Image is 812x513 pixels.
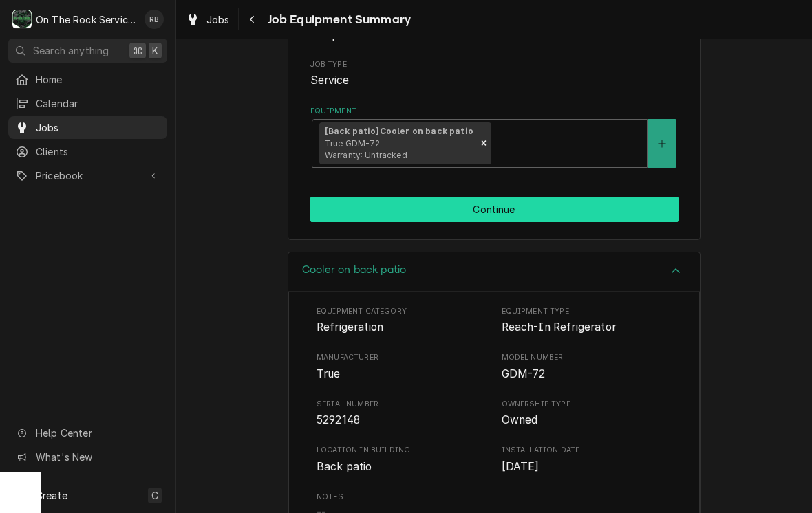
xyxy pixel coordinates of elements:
[310,197,679,222] button: Continue
[502,306,672,317] span: Equipment Type
[502,352,672,363] span: Model Number
[145,10,164,29] div: Ray Beals's Avatar
[36,168,140,183] span: Pricebook
[317,460,372,473] span: Back patio
[317,445,487,456] span: Location in Building
[325,126,473,136] strong: [Back patio] Cooler on back patio
[317,306,487,317] span: Equipment Category
[502,413,538,426] span: Owned
[8,422,167,444] a: Go to Help Center
[317,459,487,475] span: Location in Building
[242,8,264,30] button: Navigate back
[317,445,487,474] div: Location in Building
[36,426,159,440] span: Help Center
[8,92,167,115] a: Calendar
[36,96,160,111] span: Calendar
[151,488,158,503] span: C
[502,445,672,456] span: Installation Date
[310,59,679,70] span: Job Type
[502,459,672,475] span: Installation Date
[317,366,487,382] span: Manufacturer
[648,119,676,168] button: Create New Equipment
[317,320,383,334] span: Refrigeration
[36,120,160,135] span: Jobs
[310,59,679,89] div: Job Type
[310,72,679,89] span: Job Type
[658,139,666,149] svg: Create New Equipment
[502,445,672,474] div: Installation Date
[502,306,672,336] div: Equipment Type
[317,399,487,410] span: Serial Number
[206,12,230,27] span: Jobs
[310,197,679,222] div: Button Group
[317,492,672,503] span: Notes
[33,43,109,58] span: Search anything
[36,12,137,27] div: On The Rock Services
[8,140,167,163] a: Clients
[152,43,158,58] span: K
[133,43,142,58] span: ⌘
[310,74,350,87] span: Service
[317,413,360,426] span: 5292148
[8,116,167,139] a: Jobs
[317,399,487,428] div: Serial Number
[502,399,672,428] div: Ownership Type
[36,450,159,464] span: What's New
[36,144,160,159] span: Clients
[12,10,32,29] div: O
[36,490,67,501] span: Create
[317,352,487,382] div: Manufacturer
[502,366,672,382] span: Model Number
[8,446,167,468] a: Go to What's New
[310,28,402,41] span: Job | Service Call
[502,319,672,336] span: Equipment Type
[476,122,491,165] div: Remove [object Object]
[36,72,160,87] span: Home
[317,367,341,380] span: True
[8,68,167,91] a: Home
[8,164,167,187] a: Go to Pricebook
[502,320,616,334] span: Reach-In Refrigerator
[310,106,679,168] div: Equipment
[180,8,235,31] a: Jobs
[325,138,407,161] span: True GDM-72 Warranty: Untracked
[310,197,679,222] div: Button Group Row
[317,306,487,336] div: Equipment Category
[317,319,487,336] span: Equipment Category
[317,412,487,428] span: Serial Number
[12,10,32,29] div: On The Rock Services's Avatar
[302,263,406,276] h3: Cooler on back patio
[145,10,164,29] div: RB
[502,399,672,410] span: Ownership Type
[502,352,672,382] div: Model Number
[310,106,679,117] label: Equipment
[8,39,167,63] button: Search anything⌘K
[288,252,700,292] button: Accordion Details Expand Trigger
[502,367,546,380] span: GDM-72
[264,10,411,29] span: Job Equipment Summary
[317,352,487,363] span: Manufacturer
[502,412,672,428] span: Ownership Type
[288,252,700,292] div: Accordion Header
[502,460,539,473] span: [DATE]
